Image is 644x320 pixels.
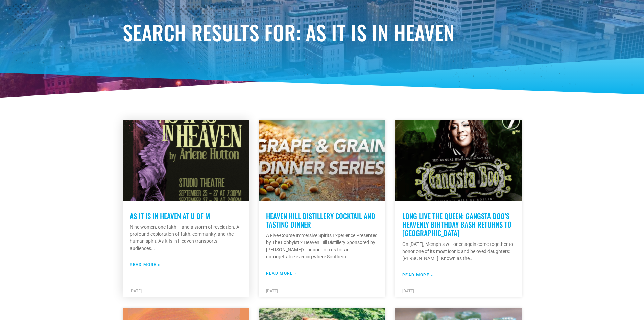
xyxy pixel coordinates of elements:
[402,241,514,262] p: On [DATE], Memphis will once again come together to honor one of its most iconic and beloved daug...
[123,22,522,42] h1: Search Results for: as it is in heaven
[266,232,378,260] p: A Five-Course Immersive Spirits Experience Presented by The Lobbyist x Heaven Hill Distillery Spo...
[130,211,210,221] a: As It Is in Heaven at U of M
[266,289,278,293] span: [DATE]
[130,223,242,252] p: Nine women, one faith – and a storm of revelation. A profound exploration of faith, community, an...
[402,289,414,293] span: [DATE]
[266,211,375,230] a: Heaven Hill Distillery Cocktail and Tasting Dinner
[266,270,297,276] a: Read more about Heaven Hill Distillery Cocktail and Tasting Dinner
[402,272,433,278] a: Read more about Long Live the Queen: Gangsta Boo’s Heavenly Birthday Bash Returns to Memphis
[130,289,142,293] span: [DATE]
[259,120,385,201] a: Text "GRAPE & GRAIN DINNER SERIES" over a background of grapes, grains, and seeds on a textured b...
[402,211,511,238] a: Long Live the Queen: Gangsta Boo’s Heavenly Birthday Bash Returns to [GEOGRAPHIC_DATA]
[130,262,161,268] a: Read more about As It Is in Heaven at U of M
[395,120,521,201] a: Flyer for the 3rd Annual Heavenly B-Day Bash honoring gangsta boo, featuring her photo, full even...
